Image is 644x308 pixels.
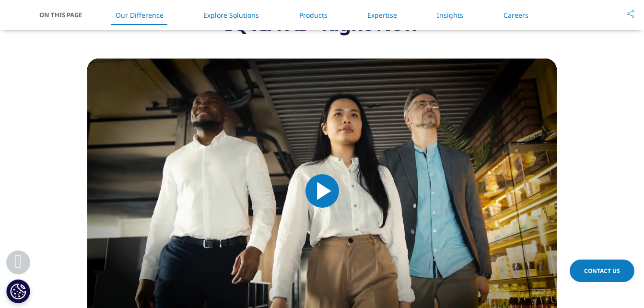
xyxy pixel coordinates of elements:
button: Play Video [305,174,339,208]
a: Careers [503,11,528,20]
div: IQVIA AI - Right Now [87,12,557,36]
span: On This Page [39,10,92,20]
a: Insights [437,11,463,20]
a: Contact Us [570,260,634,282]
span: Contact Us [584,267,620,275]
button: Definições de cookies [6,279,30,303]
a: Explore Solutions [203,11,259,20]
a: Products [299,11,328,20]
a: Expertise [367,11,397,20]
a: Our Difference [116,11,164,20]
